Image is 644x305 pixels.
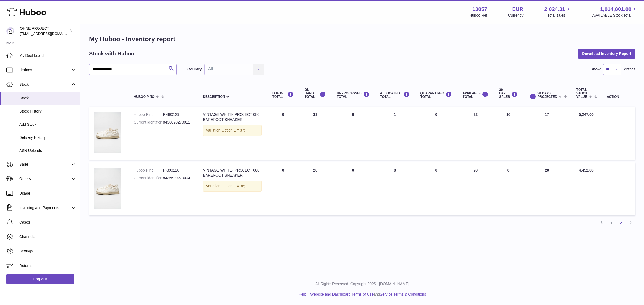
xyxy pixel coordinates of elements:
span: My Dashboard [19,53,76,58]
span: Description [203,95,225,99]
span: Usage [19,191,76,196]
a: Website and Dashboard Terms of Use [310,292,374,296]
td: 28 [299,162,331,215]
div: VINTAGE WHITE- PROJECT 080 BAREFOOT SNEAKER [203,112,261,122]
dd: 8436620270011 [163,120,192,125]
span: 5,247.00 [579,112,594,117]
td: 33 [299,107,331,160]
span: Orders [19,176,71,181]
div: Huboo Ref [469,13,487,18]
h1: My Huboo - Inventory report [89,35,635,43]
strong: 13057 [472,6,487,13]
dt: Current identifier [134,176,163,181]
span: Total stock value [576,88,588,99]
span: 4,452.00 [579,168,594,172]
div: Currency [508,13,524,18]
div: QUARANTINED Total [420,91,452,99]
h2: Stock with Huboo [89,50,134,57]
div: ON HAND Total [305,88,326,99]
div: Action [607,95,630,99]
label: Country [187,67,202,72]
span: Stock [19,82,71,87]
div: 30 DAY SALES [499,88,518,99]
span: Option 1 = 37; [222,128,245,132]
span: 0 [435,112,437,117]
a: Service Terms & Conditions [380,292,426,296]
span: Stock History [19,109,76,114]
a: 1 [606,218,616,228]
td: 0 [267,107,299,160]
dt: Current identifier [134,120,163,125]
dd: P-890129 [163,112,192,117]
td: 16 [494,107,523,160]
div: UNPROCESSED Total [337,91,369,99]
td: 1 [375,107,415,160]
img: internalAdmin-13057@internal.huboo.com [6,27,14,35]
span: AVAILABLE Stock Total [592,13,638,18]
dt: Huboo P no [134,112,163,117]
span: entries [624,67,635,72]
span: 0 [435,168,437,172]
a: Help [299,292,306,296]
dt: Huboo P no [134,168,163,173]
p: All Rights Reserved. Copyright 2025 - [DOMAIN_NAME] [85,281,640,287]
span: Option 1 = 36; [222,184,245,188]
span: Invoicing and Payments [19,205,71,210]
span: Sales [19,162,71,167]
div: Variation: [203,181,261,192]
span: Listings [19,68,71,73]
span: 2,024.31 [544,6,565,13]
td: 0 [375,162,415,215]
span: Settings [19,249,76,254]
a: 2 [616,218,626,228]
td: 20 [523,162,571,215]
img: product image [94,168,121,209]
li: and [308,292,426,297]
a: 2,024.31 Total sales [544,6,572,18]
span: Channels [19,234,76,239]
span: Delivery History [19,135,76,140]
button: Download Inventory Report [578,49,635,58]
span: Returns [19,263,76,268]
span: Cases [19,220,76,225]
dd: P-890128 [163,168,192,173]
span: [EMAIL_ADDRESS][DOMAIN_NAME] [20,31,79,36]
span: 1,014,801.00 [600,6,631,13]
div: ALLOCATED Total [380,91,410,99]
td: 32 [457,107,494,160]
span: Stock [19,96,76,101]
td: 0 [331,162,375,215]
dd: 8436620270004 [163,176,192,181]
span: Huboo P no [134,95,155,99]
div: AVAILABLE Total [463,91,488,99]
span: 30 DAYS PROJECTED [537,92,557,99]
td: 17 [523,107,571,160]
div: VINTAGE WHITE- PROJECT 080 BAREFOOT SNEAKER [203,168,261,178]
span: ASN Uploads [19,148,76,153]
a: 1,014,801.00 AVAILABLE Stock Total [592,6,638,18]
img: product image [94,112,121,153]
td: 0 [331,107,375,160]
a: Log out [6,274,74,284]
td: 8 [494,162,523,215]
span: Add Stock [19,122,76,127]
td: 28 [457,162,494,215]
strong: EUR [512,6,523,13]
td: 0 [267,162,299,215]
div: OHNE PROJECT [20,26,68,36]
div: Variation: [203,125,261,136]
div: DUE IN TOTAL [272,91,294,99]
label: Show [591,67,601,72]
span: Total sales [547,13,571,18]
